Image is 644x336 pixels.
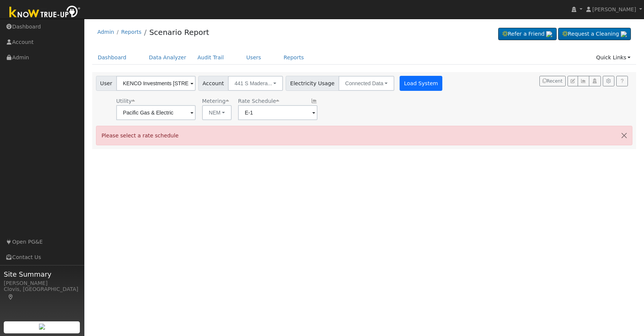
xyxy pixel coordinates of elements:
input: Select a User [116,76,196,91]
a: Data Analyzer [143,51,192,65]
span: Alias: B10S [238,98,279,104]
div: [PERSON_NAME] [4,279,80,287]
a: Users [241,51,267,65]
a: Reports [121,29,141,35]
a: Scenario Report [149,28,209,37]
div: Metering [202,97,232,105]
a: Help Link [616,76,628,86]
img: retrieve [39,324,45,330]
span: [PERSON_NAME] [592,6,636,12]
button: 441 S Madera... [228,76,283,91]
button: NEM [202,105,232,120]
button: Recent [539,76,566,86]
button: Close [616,126,632,145]
a: Dashboard [92,51,132,65]
button: Multi-Series Graph [578,76,589,86]
a: Refer a Friend [498,28,557,41]
img: Know True-Up [6,4,84,21]
a: Admin [97,29,114,35]
div: Clovis, [GEOGRAPHIC_DATA] [4,285,80,301]
img: retrieve [546,31,552,37]
input: Select a Utility [116,105,196,120]
a: Request a Cleaning [558,28,631,41]
a: Map [7,294,14,300]
span: Please select a rate schedule [102,133,179,139]
button: Settings [603,76,614,86]
span: 441 S Madera... [235,80,272,86]
div: Utility [116,97,196,105]
span: Account [198,76,228,91]
button: Connected Data [338,76,394,91]
a: Audit Trail [192,51,229,65]
button: Edit User [568,76,578,86]
span: User [96,76,117,91]
span: Site Summary [4,269,80,279]
a: Quick Links [590,51,636,65]
a: Reports [278,51,310,65]
input: Select a Rate Schedule [238,105,318,120]
button: Login As [589,76,601,86]
img: retrieve [621,31,627,37]
button: Load System [400,76,442,91]
span: Electricity Usage [286,76,338,91]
